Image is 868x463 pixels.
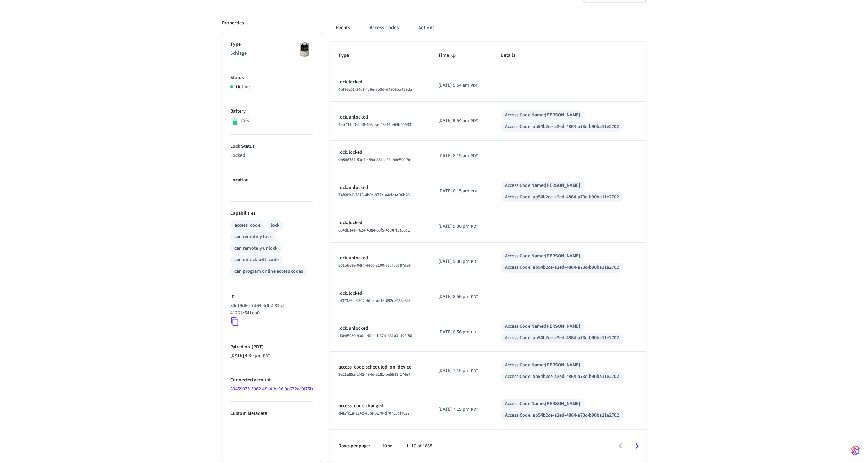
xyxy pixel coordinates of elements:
span: Type [338,50,358,61]
p: 79% [241,117,250,124]
span: [DATE] 7:15 pm [438,367,470,374]
span: PDT [471,259,478,265]
div: America/Los_Angeles [438,117,478,124]
div: can remotely unlock [234,245,277,252]
span: PDT [471,294,478,300]
p: 1–10 of 1885 [406,442,432,450]
div: access_code [234,222,260,229]
span: f437356b-9307-4dac-aa15-692e5933e8f5 [338,298,410,304]
button: Go to next page [629,438,645,454]
span: Time [438,50,458,61]
span: 501b6e9e-04f4-4460-a100-57cfb5797de6 [338,263,411,268]
span: 9b586754-53c4-489a-881a-22d98e590f8c [338,157,411,163]
p: Location [230,176,313,184]
span: 74f68fe7-7615-4b0c-977a-a4cfc4e06b20 [338,192,410,198]
span: 9a21e85a-2f43-494d-a181-be5819f174e4 [338,372,410,378]
div: ant example [330,20,646,36]
p: lock.unlocked [338,114,421,121]
span: PDT [263,353,270,359]
table: sticky table [330,42,646,429]
span: PDT [471,153,478,159]
p: access_code.changed [338,402,421,410]
div: lock [271,222,279,229]
div: America/Los_Angeles [438,188,478,195]
span: PDT [471,188,478,195]
span: [DATE] 7:15 pm [438,406,470,413]
span: [DATE] 8:15 am [438,152,469,160]
p: lock.unlocked [338,325,421,332]
span: Details [501,50,524,61]
span: [DATE] 8:15 am [438,188,469,195]
span: [DATE] 9:06 pm [438,258,470,265]
div: America/Los_Angeles [438,152,478,160]
div: can remotely lock [234,233,272,241]
p: lock.locked [338,149,421,156]
button: Access Codes [364,20,404,36]
div: America/Los_Angeles [438,406,478,413]
span: d4f2fc1a-114c-45bf-8170-d70735bf7027 [338,410,410,416]
img: Schlage Sense Smart Deadbolt with Camelot Trim, Front [296,41,313,58]
span: PDT [471,118,478,124]
span: [DATE] 9:06 pm [438,223,470,230]
p: Custom Metadata [230,410,313,417]
p: lock.locked [338,290,421,297]
span: [DATE] 9:54 am [438,117,469,124]
button: Events [330,20,356,36]
div: America/Los_Angeles [438,328,478,336]
div: can unlock with code [234,256,279,264]
p: access_code.scheduled_on_device [338,364,421,371]
span: [DATE] 4:30 pm [230,352,262,359]
p: — [230,185,313,193]
div: Access Code: ab54b2ce-a2ed-4864-a73c-b90ba11e2702 [505,412,619,419]
div: America/Los_Angeles [230,352,270,359]
p: Schlage [230,50,313,57]
span: d3e85030-936d-40eb-b67d-661a31192f56 [338,333,412,339]
div: Access Code Name: [PERSON_NAME] [505,362,581,369]
div: Access Code Name: [PERSON_NAME] [505,323,581,330]
div: Access Code Name: [PERSON_NAME] [505,112,581,119]
p: Lock Status [230,143,313,150]
p: 80c19d60-7d64-4db2-81b5-41261c541eb0 [230,302,310,317]
div: 10 [379,441,395,451]
img: SeamLogoGradient.69752ec5.svg [851,445,860,456]
span: PDT [471,223,478,230]
p: Type [230,41,313,48]
span: PDT [471,329,478,335]
p: Status [230,74,313,82]
div: Access Code: ab54b2ce-a2ed-4864-a73c-b90ba11e2702 [505,373,619,380]
span: PDT [471,407,478,413]
span: [DATE] 8:56 pm [438,293,470,301]
div: Access Code Name: [PERSON_NAME] [505,182,581,189]
p: Online [236,83,250,91]
span: 4bf96a01-34df-4c6e-ab3d-d4806ba458da [338,86,412,92]
div: America/Los_Angeles [438,293,478,301]
p: Capabilities [230,210,313,217]
div: Access Code: ab54b2ce-a2ed-4864-a73c-b90ba11e2702 [505,123,619,130]
div: Access Code: ab54b2ce-a2ed-4864-a73c-b90ba11e2702 [505,264,619,271]
span: ( PDT ) [250,343,264,350]
p: Rows per page: [338,442,370,450]
div: Access Code Name: [PERSON_NAME] [505,252,581,260]
div: America/Los_Angeles [438,82,478,89]
div: America/Los_Angeles [438,367,478,374]
p: lock.locked [338,78,421,86]
div: America/Los_Angeles [438,258,478,265]
p: Properties [222,20,244,27]
p: lock.unlocked [338,255,421,262]
span: [DATE] 8:56 pm [438,328,470,336]
p: ID [230,294,313,301]
p: lock.locked [338,219,421,227]
p: Locked [230,152,313,159]
span: PDT [471,83,478,89]
p: Battery [230,108,313,115]
div: can program online access codes [234,268,303,275]
span: PDT [471,368,478,374]
button: Actions [413,20,440,36]
p: Paired on [230,343,313,351]
div: Access Code Name: [PERSON_NAME] [505,400,581,408]
span: 4ab711b0-5f58-468c-ad43-44fe64b04633 [338,122,411,128]
p: Connected account [230,377,313,384]
span: [DATE] 9:54 am [438,82,469,89]
div: America/Los_Angeles [438,223,478,230]
span: 884d814e-7624-4984-80f5-4c847f5a53c1 [338,227,410,233]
